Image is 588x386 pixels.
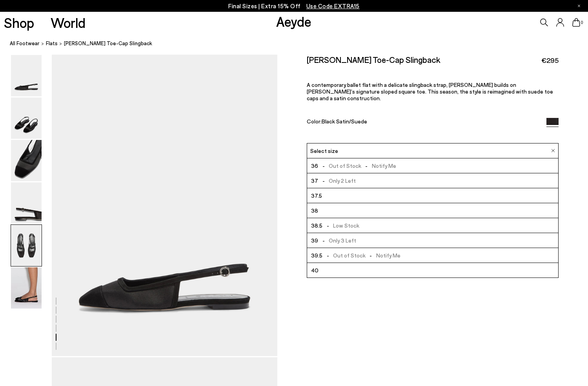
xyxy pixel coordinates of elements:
[307,55,440,64] h2: [PERSON_NAME] Toe-Cap Slingback
[276,13,311,29] a: Aeyde
[11,140,42,181] img: Geraldine Satin Toe-Cap Slingback - Image 3
[307,118,538,127] div: Color:
[64,39,152,48] span: [PERSON_NAME] Toe-Cap Slingback
[322,222,333,229] span: -
[322,250,400,260] span: Out of Stock Notify Me
[322,221,359,230] span: Low Stock
[228,1,360,11] p: Final Sizes | Extra 15% Off
[11,267,42,309] img: Geraldine Satin Toe-Cap Slingback - Image 6
[322,118,367,125] span: Black Satin/Suede
[307,81,553,101] span: A contemporary ballet flat with a delicate slingback strap, [PERSON_NAME] builds on [PERSON_NAME]...
[318,177,329,184] span: -
[46,39,58,48] a: Flats
[310,147,338,155] span: Select size
[361,162,372,169] span: -
[11,225,42,266] img: Geraldine Satin Toe-Cap Slingback - Image 5
[311,235,318,245] span: 39
[311,221,322,230] span: 38.5
[311,176,318,186] span: 37
[4,16,34,29] a: Shop
[311,265,319,275] span: 40
[572,18,580,27] a: 0
[318,162,329,169] span: -
[318,176,356,186] span: Only 2 Left
[318,237,329,244] span: -
[11,55,42,96] img: Geraldine Satin Toe-Cap Slingback - Image 1
[311,161,318,171] span: 36
[580,20,584,25] span: 0
[311,206,318,215] span: 38
[46,40,58,46] span: Flats
[10,39,40,48] a: All Footwear
[541,55,559,65] span: €295
[10,33,588,55] nav: breadcrumb
[11,97,42,139] img: Geraldine Satin Toe-Cap Slingback - Image 2
[366,252,376,259] span: -
[311,191,322,200] span: 37.5
[51,16,86,29] a: World
[311,250,322,260] span: 39.5
[318,235,356,245] span: Only 3 Left
[322,252,333,259] span: -
[11,182,42,224] img: Geraldine Satin Toe-Cap Slingback - Image 4
[318,161,396,171] span: Out of Stock Notify Me
[306,2,360,9] span: Navigate to /collections/ss25-final-sizes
